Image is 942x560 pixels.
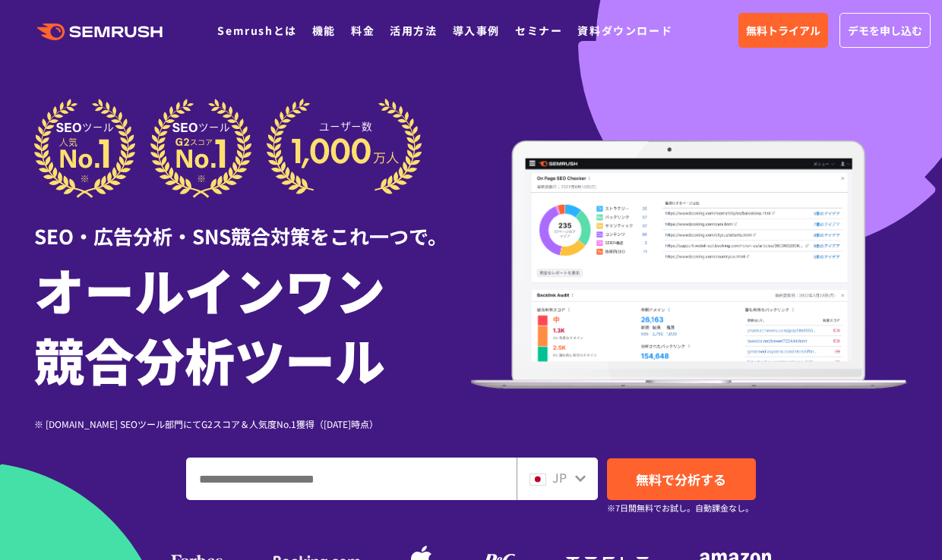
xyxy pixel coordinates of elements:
h1: オールインワン 競合分析ツール [34,254,471,394]
span: 無料で分析する [636,470,726,489]
a: セミナー [515,23,562,38]
div: ※ [DOMAIN_NAME] SEOツール部門にてG2スコア＆人気度No.1獲得（[DATE]時点） [34,417,471,431]
a: 活用方法 [390,23,437,38]
span: JP [552,468,567,486]
a: 導入事例 [453,23,500,38]
div: SEO・広告分析・SNS競合対策をこれ一つで。 [34,198,471,250]
a: 無料で分析する [607,458,756,500]
a: 料金 [351,23,375,38]
span: デモを申し込む [848,22,922,39]
span: 無料トライアル [746,22,820,39]
a: 機能 [312,23,336,38]
a: デモを申し込む [839,13,931,48]
a: Semrushとは [217,23,296,38]
input: ドメイン、キーワードまたはURLを入力してください [187,458,516,499]
a: 資料ダウンロード [577,23,672,38]
small: ※7日間無料でお試し。自動課金なし。 [607,501,754,515]
a: 無料トライアル [738,13,828,48]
